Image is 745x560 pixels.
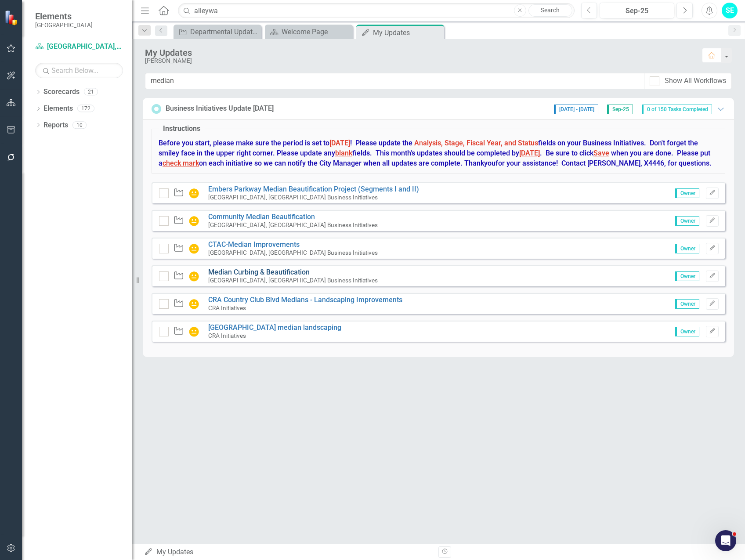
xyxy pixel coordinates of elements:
[600,3,674,18] button: Sep-25
[84,88,98,96] div: 21
[282,26,351,37] div: Welcome Page
[607,105,633,114] span: Sep-25
[208,268,310,276] a: Median Curbing & Beautification
[675,327,699,336] span: Owner
[208,249,378,256] small: [GEOGRAPHIC_DATA], [GEOGRAPHIC_DATA] Business Initiatives
[178,3,574,18] input: Search ClearPoint...
[189,188,199,199] img: In Progress
[208,304,246,311] small: CRA Initiatives
[163,159,199,167] span: check mark
[554,105,598,114] span: [DATE] - [DATE]
[35,22,93,29] small: [GEOGRAPHIC_DATA]
[35,63,123,78] input: Search Below...
[675,271,699,281] span: Owner
[72,121,87,129] div: 10
[189,271,199,282] img: In Progress
[208,194,378,201] small: [GEOGRAPHIC_DATA], [GEOGRAPHIC_DATA] Business Initiatives
[519,149,540,157] span: [DATE]
[189,216,199,226] img: In Progress
[715,530,736,551] iframe: Intercom live chat
[145,48,693,58] div: My Updates
[159,139,712,167] strong: Before you start, please make sure the period is set to ! Please update the fields on your Busine...
[675,244,699,253] span: Owner
[35,11,93,22] span: Elements
[176,26,259,37] a: Departmental Update Report
[43,120,68,130] a: Reports
[189,243,199,254] img: In Progress
[145,73,644,89] input: Filter My Updates...
[675,188,699,198] span: Owner
[675,216,699,226] span: Owner
[4,9,20,26] img: ClearPoint Strategy
[43,87,80,97] a: Scorecards
[208,277,378,284] small: [GEOGRAPHIC_DATA], [GEOGRAPHIC_DATA] Business Initiatives
[335,149,352,157] span: blank
[208,221,378,228] small: [GEOGRAPHIC_DATA], [GEOGRAPHIC_DATA] Business Initiatives
[35,42,123,52] a: [GEOGRAPHIC_DATA], [GEOGRAPHIC_DATA] Business Initiatives
[208,323,341,332] a: [GEOGRAPHIC_DATA] median landscaping
[166,104,274,114] div: Business Initiatives Update [DATE]
[373,27,442,38] div: My Updates
[593,149,609,157] span: Save
[208,185,419,193] a: Embers Parkway Median Beautification Project (Segments I and II)
[267,26,351,37] a: Welcome Page
[43,104,73,114] a: Elements
[189,299,199,309] img: In Progress
[603,6,671,16] div: Sep-25
[77,105,94,112] div: 172
[190,26,259,37] div: Departmental Update Report
[528,4,572,17] a: Search
[484,159,495,167] span: you
[208,296,402,304] a: CRA Country Club Blvd Medians - Landscaping Improvements
[208,332,246,339] small: CRA Initiatives
[329,139,350,147] span: [DATE]
[189,326,199,337] img: In Progress
[208,240,300,249] a: CTAC-Median Improvements
[144,547,432,557] div: My Updates
[675,299,699,309] span: Owner
[414,139,538,147] span: Analysis, Stage, Fiscal Year, and Status
[159,124,205,134] legend: Instructions
[665,76,726,86] div: Show All Workflows
[642,105,712,114] span: 0 of 150 Tasks Completed
[208,213,315,221] a: Community Median Beautification
[722,3,738,18] button: SE
[145,58,693,64] div: [PERSON_NAME]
